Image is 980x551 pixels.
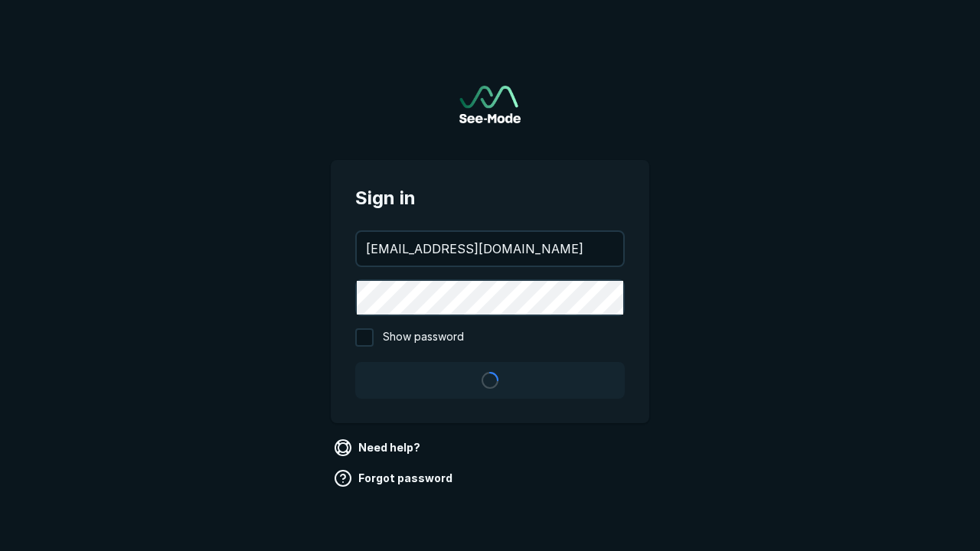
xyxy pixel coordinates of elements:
span: Show password [383,328,464,347]
a: Forgot password [331,466,459,491]
input: your@email.com [357,232,623,266]
a: Need help? [331,435,426,460]
a: Go to sign in [459,86,521,123]
img: See-Mode Logo [459,86,521,123]
span: Sign in [355,184,625,212]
